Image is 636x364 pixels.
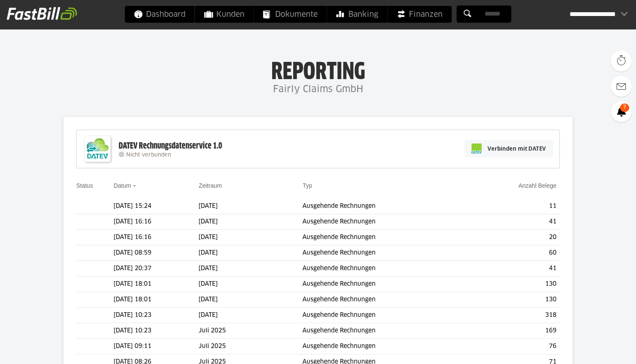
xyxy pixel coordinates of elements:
[388,6,452,23] a: Finanzen
[114,245,199,261] td: [DATE] 08:59
[302,308,467,323] td: Ausgehende Rechnungen
[467,339,560,354] td: 76
[302,276,467,292] td: Ausgehende Rechnungen
[199,323,302,339] td: Juli 2025
[199,339,302,354] td: Juli 2025
[199,245,302,261] td: [DATE]
[302,323,467,339] td: Ausgehende Rechnungen
[114,339,199,354] td: [DATE] 09:11
[464,140,553,157] a: Verbinden mit DATEV
[114,308,199,323] td: [DATE] 10:23
[327,6,387,23] a: Banking
[488,144,546,153] span: Verbinden mit DATEV
[132,185,138,187] img: sort_desc.gif
[254,6,327,23] a: Dokumente
[199,292,302,308] td: [DATE]
[620,104,629,112] span: 7
[114,292,199,308] td: [DATE] 18:01
[7,7,77,20] img: fastbill_logo_white.png
[467,199,560,214] td: 11
[611,101,632,122] a: 7
[114,199,199,214] td: [DATE] 15:24
[302,292,467,308] td: Ausgehende Rechnungen
[467,308,560,323] td: 318
[467,230,560,245] td: 20
[302,182,312,189] a: Typ
[302,230,467,245] td: Ausgehende Rechnungen
[472,143,482,154] img: pi-datev-logo-farbig-24.svg
[126,152,171,158] span: Nicht verbunden
[114,261,199,276] td: [DATE] 20:37
[518,182,556,189] a: Anzahl Belege
[199,199,302,214] td: [DATE]
[467,261,560,276] td: 41
[204,6,244,23] span: Kunden
[199,308,302,323] td: [DATE]
[467,323,560,339] td: 169
[114,276,199,292] td: [DATE] 18:01
[125,6,195,23] a: Dashboard
[467,292,560,308] td: 130
[76,182,93,189] a: Status
[199,230,302,245] td: [DATE]
[467,245,560,261] td: 60
[114,323,199,339] td: [DATE] 10:23
[119,141,222,151] div: DATEV Rechnungsdatenservice 1.0
[84,59,552,81] h1: Reporting
[199,276,302,292] td: [DATE]
[302,199,467,214] td: Ausgehende Rechnungen
[302,339,467,354] td: Ausgehende Rechnungen
[302,261,467,276] td: Ausgehende Rechnungen
[397,6,443,23] span: Finanzen
[114,182,131,189] a: Datum
[199,214,302,230] td: [DATE]
[81,132,114,166] img: DATEV-Datenservice Logo
[114,214,199,230] td: [DATE] 16:16
[199,182,222,189] a: Zeitraum
[302,245,467,261] td: Ausgehende Rechnungen
[114,230,199,245] td: [DATE] 16:16
[570,339,628,360] iframe: Öffnet ein Widget, in dem Sie weitere Informationen finden
[195,6,254,23] a: Kunden
[302,214,467,230] td: Ausgehende Rechnungen
[467,276,560,292] td: 130
[467,214,560,230] td: 41
[134,6,185,23] span: Dashboard
[337,6,378,23] span: Banking
[263,6,318,23] span: Dokumente
[199,261,302,276] td: [DATE]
